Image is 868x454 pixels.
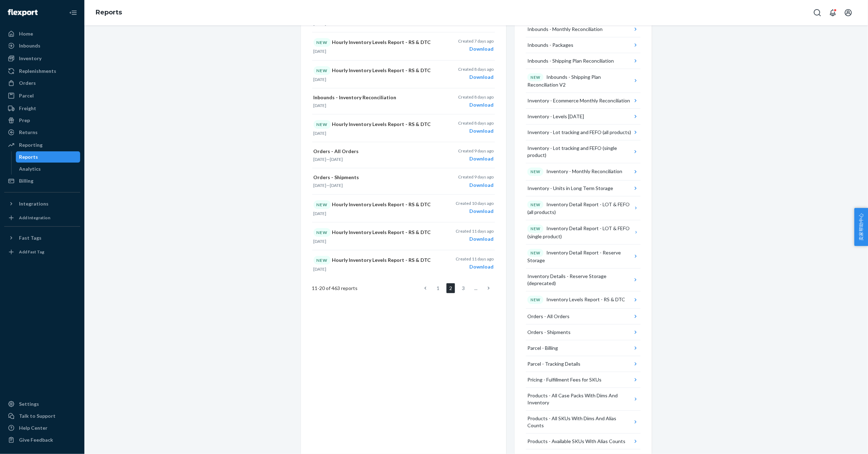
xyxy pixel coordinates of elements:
[4,175,80,187] a: Billing
[531,169,540,175] p: NEW
[19,200,49,207] div: Integrations
[4,77,80,89] a: Orders
[527,225,634,240] div: Inventory Detail Report - LOT & FEFO (single product)
[19,117,30,124] div: Prep
[312,32,495,60] button: NEWHourly Inventory Levels Report - RS & DTC[DATE]Created 7 days agoDownload
[526,388,641,411] button: Products - All Case Packs With Dims And Inventory
[4,246,80,258] a: Add Fast Tag
[527,57,614,64] div: Inbounds - Shipping Plan Reconciliation
[314,66,331,75] div: NEW
[312,168,495,194] button: Orders - Shipments[DATE]—[DATE]Created 9 days agoDownload
[314,200,432,209] p: Hourly Inventory Levels Report - RS & DTC
[314,228,432,237] p: Hourly Inventory Levels Report - RS & DTC
[4,40,80,51] a: Inbounds
[526,53,641,69] button: Inbounds - Shipping Plan Reconciliation
[527,376,602,383] div: Pricing - Fulfillment Fees for SKUs
[446,283,455,293] a: Page 2 is your current page
[314,77,327,82] time: [DATE]
[90,2,128,23] ol: breadcrumbs
[312,195,495,222] button: NEWHourly Inventory Levels Report - RS & DTC[DATE]Created 10 days agoDownload
[526,125,641,140] button: Inventory - Lot tracking and FEFO (all products)
[526,196,641,221] button: NEWInventory Detail Report - LOT & FEFO (all products)
[456,256,494,262] p: Created 11 days ago
[526,69,641,93] button: NEWInbounds - Shipping Plan Reconciliation V2
[434,283,442,293] a: Page 1
[19,165,41,172] div: Analytics
[314,256,432,265] p: Hourly Inventory Levels Report - RS & DTC
[314,228,331,237] div: NEW
[526,434,641,449] button: Products - Available SKUs With Alias Counts
[314,38,331,47] div: NEW
[531,75,540,80] p: NEW
[526,181,641,196] button: Inventory - Units in Long Term Storage
[526,37,641,53] button: Inbounds - Packages
[527,201,634,216] div: Inventory Detail Report - LOT & FEFO (all products)
[458,94,494,100] p: Created 8 days ago
[19,105,36,112] div: Freight
[314,200,331,209] div: NEW
[19,153,38,160] div: Reports
[314,94,432,101] p: Inbounds - Inventory Reconciliation
[458,101,494,108] div: Download
[4,398,80,410] a: Settings
[526,324,641,340] button: Orders - Shipments
[4,65,80,77] a: Replenishments
[456,263,494,270] div: Download
[4,139,80,151] a: Reporting
[458,174,494,180] p: Created 9 days ago
[854,208,868,246] span: 卖家帮助中心
[19,436,53,443] div: Give Feedback
[527,360,580,367] div: Parcel - Tracking Details
[4,232,80,244] button: Fast Tags
[458,182,494,189] div: Download
[526,309,641,324] button: Orders - All Orders
[19,215,50,221] div: Add Integration
[4,127,80,138] a: Returns
[19,42,40,49] div: Inbounds
[527,26,603,33] div: Inbounds - Monthly Reconciliation
[314,38,432,47] p: Hourly Inventory Levels Report - RS & DTC
[456,200,494,206] p: Created 10 days ago
[314,148,432,155] p: Orders - All Orders
[314,211,327,216] time: [DATE]
[527,313,570,320] div: Orders - All Orders
[4,115,80,126] a: Prep
[312,88,495,114] button: Inbounds - Inventory Reconciliation[DATE]Created 8 days agoDownload
[314,183,327,188] time: [DATE]
[314,266,327,272] time: [DATE]
[531,226,540,232] p: NEW
[456,208,494,215] div: Download
[4,28,80,39] a: Home
[526,372,641,388] button: Pricing - Fulfillment Fees for SKUs
[526,21,641,37] button: Inbounds - Monthly Reconciliation
[4,53,80,64] a: Inventory
[526,109,641,125] button: Inventory - Levels [DATE]
[4,103,80,114] a: Freight
[314,49,327,54] time: [DATE]
[4,434,80,446] button: Give Feedback
[19,80,36,87] div: Orders
[527,113,584,120] div: Inventory - Levels [DATE]
[16,151,81,163] a: Reports
[312,222,495,250] button: NEWHourly Inventory Levels Report - RS & DTC[DATE]Created 11 days agoDownload
[526,356,641,372] button: Parcel - Tracking Details
[526,245,641,269] button: NEWInventory Detail Report - Reserve Storage
[314,239,327,244] time: [DATE]
[526,93,641,109] button: Inventory - Ecommerce Monthly Reconciliation
[531,250,540,256] p: NEW
[314,182,432,188] p: —
[19,424,47,431] div: Help Center
[527,97,630,104] div: Inventory - Ecommerce Monthly Reconciliation
[312,114,495,142] button: NEWHourly Inventory Levels Report - RS & DTC[DATE]Created 8 days agoDownload
[19,30,33,37] div: Home
[458,127,494,134] div: Download
[312,61,495,88] button: NEWHourly Inventory Levels Report - RS & DTC[DATE]Created 8 days agoDownload
[526,220,641,245] button: NEWInventory Detail Report - LOT & FEFO (single product)
[312,250,495,278] button: NEWHourly Inventory Levels Report - RS & DTC[DATE]Created 11 days agoDownload
[4,90,80,101] a: Parcel
[526,340,641,356] button: Parcel - Billing
[4,410,80,422] a: Talk to Support
[526,411,641,434] button: Products - All SKUs With Dims And Alias Counts
[458,148,494,154] p: Created 9 days ago
[458,74,494,81] div: Download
